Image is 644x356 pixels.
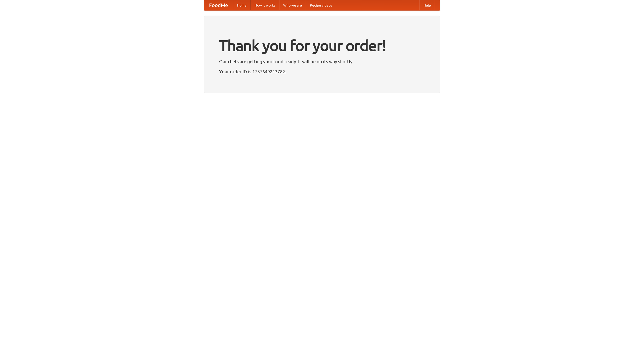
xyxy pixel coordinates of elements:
a: Recipe videos [306,0,336,10]
a: FoodMe [204,0,233,10]
p: Our chefs are getting your food ready. It will be on its way shortly. [219,58,425,65]
h1: Thank you for your order! [219,33,425,58]
p: Your order ID is 1757649213782. [219,68,425,75]
a: How it works [251,0,279,10]
a: Home [233,0,251,10]
a: Who we are [279,0,306,10]
a: Help [419,0,435,10]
